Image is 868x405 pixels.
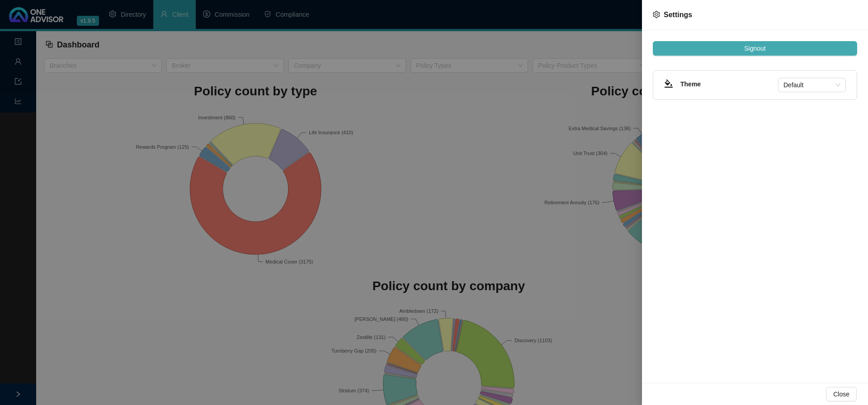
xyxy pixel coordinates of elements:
[744,43,765,53] span: Signout
[664,79,673,88] span: bg-colors
[783,78,840,92] span: Default
[680,79,778,89] h4: Theme
[653,11,660,18] span: setting
[826,387,857,401] button: Close
[833,389,849,399] span: Close
[653,41,857,56] button: Signout
[664,11,692,19] span: Settings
